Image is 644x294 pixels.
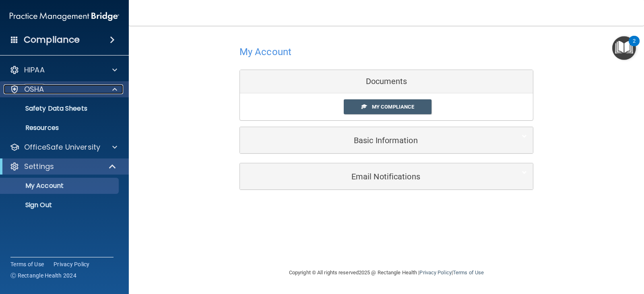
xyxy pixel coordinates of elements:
div: Documents [240,70,533,93]
p: Resources [5,124,115,132]
h4: My Account [239,47,291,57]
span: Ⓒ Rectangle Health 2024 [10,271,76,280]
div: 2 [633,41,636,51]
p: Sign Out [5,201,115,209]
p: OfficeSafe University [24,142,100,152]
h5: Basic Information [246,136,502,145]
a: Terms of Use [10,260,44,268]
a: OfficeSafe University [10,142,117,152]
span: My Compliance [372,104,414,110]
p: My Account [5,182,115,190]
p: OSHA [24,84,44,94]
a: Terms of Use [453,269,484,275]
p: Settings [24,162,54,171]
a: HIPAA [10,65,117,75]
a: Privacy Policy [419,269,451,275]
div: Copyright © All rights reserved 2025 @ Rectangle Health | | [239,260,533,286]
h4: Compliance [24,34,80,45]
h5: Email Notifications [246,172,502,181]
p: Safety Data Sheets [5,105,115,113]
a: OSHA [10,84,117,94]
a: Privacy Policy [54,260,90,268]
a: Basic Information [246,131,527,149]
img: PMB logo [10,8,119,25]
a: Email Notifications [246,167,527,185]
p: HIPAA [24,65,45,75]
a: Settings [10,162,117,171]
button: Open Resource Center, 2 new notifications [612,36,636,60]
